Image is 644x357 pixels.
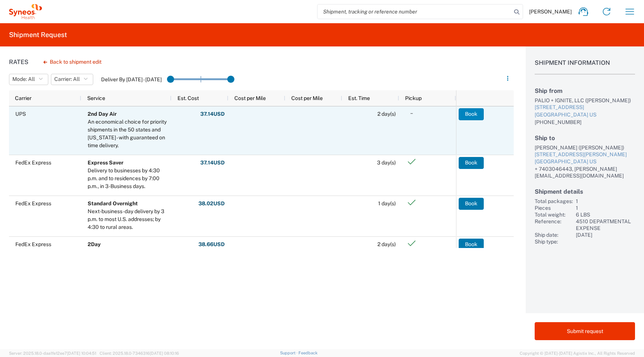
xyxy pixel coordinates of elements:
[12,76,35,83] span: Mode: All
[67,351,96,356] span: [DATE] 10:04:51
[535,144,635,151] div: [PERSON_NAME] ([PERSON_NAME])
[200,159,225,166] strong: 37.14 USD
[377,111,396,117] span: 2 day(s)
[51,74,93,85] button: Carrier: All
[535,322,635,340] button: Submit request
[88,118,168,149] div: An economical choice for priority shipments in the 50 states and Puerto Rico - with guaranteed on...
[37,55,107,69] button: Back to shipment edit
[101,76,162,83] label: Deliver By [DATE] - [DATE]
[291,95,323,101] span: Cost per Mile
[150,351,179,356] span: [DATE] 08:10:16
[200,108,225,120] button: 37.14USD
[177,95,199,101] span: Est. Cost
[535,104,635,111] div: [STREET_ADDRESS]
[15,241,51,247] span: FedEx Express
[535,59,635,75] h1: Shipment Information
[15,95,31,101] span: Carrier
[459,198,484,210] button: Book
[535,111,635,119] div: [GEOGRAPHIC_DATA] US
[9,58,28,66] h1: Rates
[459,239,484,251] button: Book
[377,160,396,166] span: 3 day(s)
[348,95,370,101] span: Est. Time
[15,160,51,166] span: FedEx Express
[280,351,299,355] a: Support
[576,205,635,211] div: 1
[87,95,105,101] span: Service
[200,111,225,118] strong: 37.14 USD
[9,74,48,85] button: Mode: All
[535,87,635,94] h2: Ship from
[535,198,573,205] div: Total packages:
[576,232,635,238] div: [DATE]
[535,151,635,158] div: [STREET_ADDRESS][PERSON_NAME]
[535,205,573,211] div: Pieces
[88,160,124,166] b: Express Saver
[15,200,51,206] span: FedEx Express
[88,208,168,231] div: Next-business-day delivery by 3 p.m. to most U.S. addresses; by 4:30 to rural areas.
[535,151,635,166] a: [STREET_ADDRESS][PERSON_NAME][GEOGRAPHIC_DATA] US
[405,95,422,101] span: Pickup
[198,239,225,251] button: 38.66USD
[535,188,635,195] h2: Shipment details
[198,200,225,207] strong: 38.02 USD
[520,350,635,357] span: Copyright © [DATE]-[DATE] Agistix Inc., All Rights Reserved
[576,198,635,205] div: 1
[535,232,573,238] div: Ship date:
[100,351,179,356] span: Client: 2025.18.0-7346316
[200,157,225,169] button: 37.14USD
[54,76,80,83] span: Carrier: All
[15,111,26,117] span: UPS
[535,166,635,179] div: + 7403046443, [PERSON_NAME][EMAIL_ADDRESS][DOMAIN_NAME]
[535,218,573,232] div: Reference:
[459,157,484,169] button: Book
[576,218,635,232] div: 4510 DEPARTMENTAL EXPENSE
[88,200,138,206] b: Standard Overnight
[377,241,396,247] span: 2 day(s)
[535,211,573,218] div: Total weight:
[529,8,572,15] span: [PERSON_NAME]
[9,351,96,356] span: Server: 2025.18.0-daa1fe12ee7
[198,241,225,248] strong: 38.66 USD
[576,211,635,218] div: 6 LBS
[88,167,168,190] div: Delivery to businesses by 4:30 p.m. and to residences by 7:00 p.m., in 3-Business days.
[234,95,266,101] span: Cost per Mile
[535,104,635,118] a: [STREET_ADDRESS][GEOGRAPHIC_DATA] US
[378,200,396,206] span: 1 day(s)
[535,119,635,125] div: [PHONE_NUMBER]
[535,238,573,245] div: Ship type:
[535,158,635,166] div: [GEOGRAPHIC_DATA] US
[535,134,635,142] h2: Ship to
[88,241,101,247] b: 2Day
[298,351,318,355] a: Feedback
[88,111,117,117] b: 2nd Day Air
[318,4,511,19] input: Shipment, tracking or reference number
[9,30,67,39] h2: Shipment Request
[535,97,635,104] div: PALIO + IGNITE, LLC ([PERSON_NAME])
[198,198,225,210] button: 38.02USD
[459,108,484,120] button: Book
